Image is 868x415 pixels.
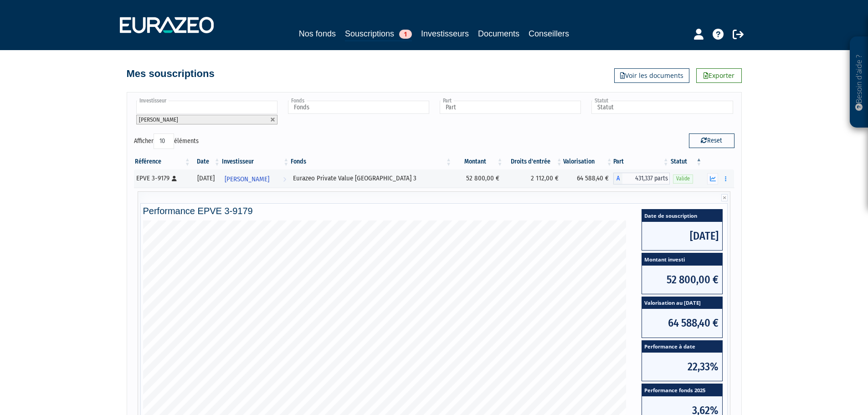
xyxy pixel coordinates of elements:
[642,210,722,222] span: Date de souscription
[221,154,290,169] th: Investisseur: activer pour trier la colonne par ordre croissant
[299,27,336,40] a: Nos fonds
[504,154,563,169] th: Droits d'entrée: activer pour trier la colonne par ordre croissant
[642,253,722,266] span: Montant investi
[139,116,178,123] span: [PERSON_NAME]
[563,169,613,188] td: 64 588,40 €
[452,154,504,169] th: Montant: activer pour trier la colonne par ordre croissant
[642,222,722,250] span: [DATE]
[143,206,725,216] h4: Performance EPVE 3-9179
[613,173,670,184] div: A - Eurazeo Private Value Europe 3
[136,174,188,183] div: EPVE 3-9179
[191,154,221,169] th: Date: activer pour trier la colonne par ordre croissant
[613,154,670,169] th: Part: activer pour trier la colonne par ordre croissant
[134,154,191,169] th: Référence : activer pour trier la colonne par ordre croissant
[127,68,215,79] h4: Mes souscriptions
[854,41,864,123] p: Besoin d'aide ?
[154,133,174,149] select: Afficheréléments
[195,174,218,183] div: [DATE]
[642,384,722,396] span: Performance fonds 2025
[421,27,469,40] a: Investisseurs
[563,154,613,169] th: Valorisation: activer pour trier la colonne par ordre croissant
[172,176,177,181] i: [Français] Personne physique
[614,68,689,83] a: Voir les documents
[290,154,452,169] th: Fonds: activer pour trier la colonne par ordre croissant
[642,266,722,294] span: 52 800,00 €
[642,309,722,337] span: 64 588,40 €
[399,30,412,39] span: 1
[478,27,519,40] a: Documents
[642,353,722,381] span: 22,33%
[689,133,734,148] button: Reset
[225,171,269,188] span: [PERSON_NAME]
[134,133,199,149] label: Afficher éléments
[642,297,722,309] span: Valorisation au [DATE]
[613,173,622,184] span: A
[345,27,412,41] a: Souscriptions1
[642,341,722,353] span: Performance à date
[622,173,670,184] span: 431,337 parts
[670,154,703,169] th: Statut : activer pour trier la colonne par ordre d&eacute;croissant
[452,169,504,188] td: 52 800,00 €
[120,17,214,33] img: 1732889491-logotype_eurazeo_blanc_rvb.png
[673,174,693,183] span: Valide
[529,27,569,40] a: Conseillers
[293,174,449,183] div: Eurazeo Private Value [GEOGRAPHIC_DATA] 3
[504,169,563,188] td: 2 112,00 €
[696,68,742,83] a: Exporter
[221,169,290,188] a: [PERSON_NAME]
[283,171,286,188] i: Voir l'investisseur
